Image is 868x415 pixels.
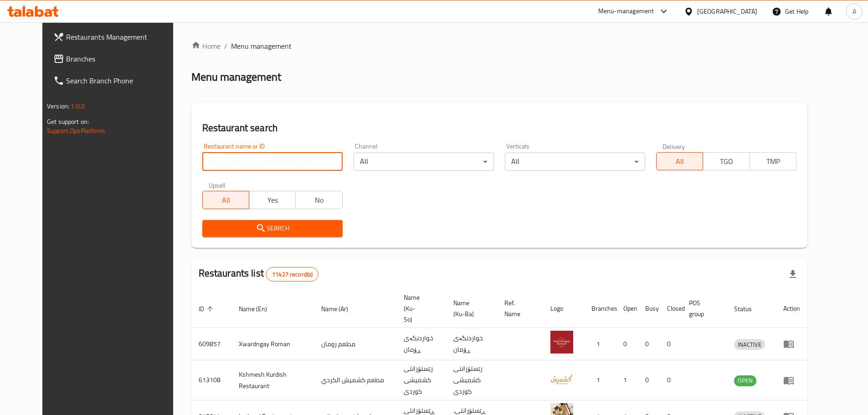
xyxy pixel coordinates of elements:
[584,328,616,360] td: 1
[191,41,807,51] nav: breadcrumb
[453,297,486,319] span: Name (Ku-Ba)
[734,375,756,386] div: OPEN
[191,41,221,51] a: Home
[446,360,497,400] td: رێستۆرانتی کشمیشى كوردى
[249,191,296,209] button: Yes
[46,26,187,48] a: Restaurants Management
[71,100,85,112] span: 1.0.0
[543,289,584,328] th: Logo
[853,6,856,16] span: A
[202,121,796,135] h2: Restaurant search
[734,375,756,386] span: OPEN
[584,289,616,328] th: Branches
[734,303,764,314] span: Status
[638,360,660,400] td: 0
[734,339,765,350] span: INACTIVE
[598,6,654,17] div: Menu-management
[616,360,638,400] td: 1
[783,338,800,349] div: Menu
[660,328,682,360] td: 0
[66,31,180,42] span: Restaurants Management
[663,143,685,149] label: Delivery
[750,152,796,170] button: TMP
[239,303,279,314] span: Name (En)
[638,328,660,360] td: 0
[191,360,231,400] td: 613108
[202,191,249,209] button: All
[231,360,314,400] td: Kshmesh Kurdish Restaurant
[295,191,342,209] button: No
[783,375,800,386] div: Menu
[689,297,716,319] span: POS group
[616,328,638,360] td: 0
[199,303,216,314] span: ID
[550,331,573,354] img: Xwardngay Roman
[199,266,319,282] h2: Restaurants list
[46,70,187,92] a: Search Branch Phone
[191,328,231,360] td: 609857
[66,53,180,64] span: Branches
[191,70,281,84] h2: Menu management
[321,303,360,314] span: Name (Ar)
[314,328,396,360] td: مطعم رومان
[707,155,746,168] span: TGO
[209,182,226,188] label: Upsell
[638,289,660,328] th: Busy
[202,153,343,171] input: Search for restaurant name or ID..
[266,267,318,282] div: Total records count
[660,289,682,328] th: Closed
[782,263,804,285] div: Export file
[47,125,105,137] a: Support.OpsPlatform
[550,367,573,390] img: Kshmesh Kurdish Restaurant
[253,194,292,207] span: Yes
[202,220,343,237] button: Search
[47,100,69,112] span: Version:
[697,6,757,16] div: [GEOGRAPHIC_DATA]
[703,152,750,170] button: TGO
[206,194,246,207] span: All
[776,289,807,328] th: Action
[616,289,638,328] th: Open
[267,270,318,279] span: 11427 record(s)
[660,155,699,168] span: All
[396,328,446,360] td: خواردنگەی ڕۆمان
[446,328,497,360] td: خواردنگەی ڕۆمان
[231,41,292,51] span: Menu management
[754,155,793,168] span: TMP
[396,360,446,400] td: رێستۆرانتی کشمیشى كوردى
[231,328,314,360] td: Xwardngay Roman
[47,116,89,128] span: Get support on:
[299,194,339,207] span: No
[656,152,703,170] button: All
[224,41,227,51] li: /
[354,153,494,171] div: All
[210,223,335,234] span: Search
[66,75,180,86] span: Search Branch Phone
[505,153,645,171] div: All
[314,360,396,400] td: مطعم كشميش الكردي
[46,48,187,70] a: Branches
[584,360,616,400] td: 1
[404,292,435,325] span: Name (Ku-So)
[660,360,682,400] td: 0
[504,297,532,319] span: Ref. Name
